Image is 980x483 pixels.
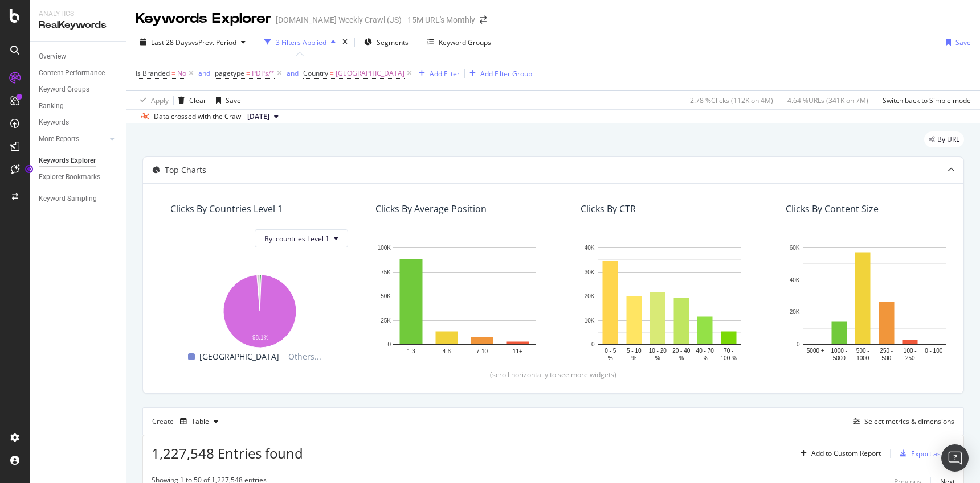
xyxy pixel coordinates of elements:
text: 100 % [721,355,737,361]
a: Content Performance [39,67,118,79]
span: Segments [377,38,409,47]
a: Keywords Explorer [39,155,118,167]
div: Table [191,418,209,425]
span: 2025 Sep. 3rd [247,112,269,122]
div: A chart. [375,242,553,364]
button: 3 Filters Applied [260,33,340,51]
div: 4.64 % URLs ( 341K on 7M ) [787,96,868,105]
span: By URL [937,136,959,143]
text: 0 [591,341,595,348]
text: 100K [378,245,391,251]
span: Last 28 Days [151,38,191,47]
span: vs Prev. Period [191,38,236,47]
div: Add Filter [430,69,460,79]
div: Clicks By Content Size [786,203,879,214]
a: Keywords [39,117,118,129]
div: and [287,68,299,78]
text: 4-6 [443,348,451,354]
text: 50K [381,293,391,299]
text: 70 - [724,348,733,354]
text: 10K [585,317,595,324]
div: 3 Filters Applied [276,38,326,47]
div: Keyword Groups [439,38,491,47]
div: Clicks By CTR [581,203,636,214]
div: Overview [39,51,66,63]
span: = [246,68,250,78]
text: 0 [387,341,391,348]
text: % [679,355,684,361]
div: Data crossed with the Crawl [154,112,243,122]
a: More Reports [39,133,107,145]
text: 40K [790,277,800,283]
text: 0 - 100 [925,348,943,354]
span: Country [303,68,328,78]
div: Apply [151,96,169,105]
text: 25K [381,317,391,324]
a: Overview [39,51,118,63]
button: Segments [360,33,413,51]
text: 250 - [880,348,893,354]
div: Export as CSV [911,449,955,459]
div: Save [226,96,241,105]
div: Top Charts [165,164,206,176]
text: 5000 [833,355,846,361]
button: and [198,68,210,79]
div: Clicks By countries Level 1 [170,203,283,214]
text: % [703,355,708,361]
span: Others... [284,350,326,364]
div: and [198,68,210,78]
div: RealKeywords [39,19,117,32]
div: [DOMAIN_NAME] Weekly Crawl (JS) - 15M URL's Monthly [276,14,475,26]
div: Analytics [39,9,117,19]
text: 30K [585,269,595,275]
text: 40K [585,245,595,251]
svg: A chart. [170,269,348,350]
button: Save [941,33,971,51]
text: 10 - 20 [649,348,667,354]
text: 100 - [904,348,917,354]
text: 0 [797,341,800,348]
span: PDPs/* [252,65,275,81]
div: Keywords [39,117,69,129]
div: times [340,36,350,48]
div: Keywords Explorer [136,9,271,28]
div: Ranking [39,100,64,112]
svg: A chart. [581,242,758,364]
div: Switch back to Simple mode [883,96,971,105]
button: Add Filter Group [465,67,532,80]
text: 0 - 5 [605,348,616,354]
button: Switch back to Simple mode [878,91,971,109]
button: Add to Custom Report [796,444,881,463]
text: 7-10 [476,348,488,354]
div: legacy label [924,131,964,147]
a: Keyword Groups [39,84,118,96]
span: By: countries Level 1 [264,234,329,243]
div: Explorer Bookmarks [39,171,100,183]
button: Select metrics & dimensions [848,415,954,428]
div: Keyword Sampling [39,193,97,205]
div: arrow-right-arrow-left [480,16,487,24]
text: % [631,355,636,361]
text: 40 - 70 [696,348,714,354]
div: Create [152,412,223,431]
button: By: countries Level 1 [255,229,348,247]
text: 250 [905,355,915,361]
text: 5 - 10 [627,348,642,354]
a: Ranking [39,100,118,112]
svg: A chart. [786,242,963,364]
button: Keyword Groups [423,33,496,51]
button: Last 28 DaysvsPrev. Period [136,33,250,51]
text: % [608,355,613,361]
span: No [177,65,186,81]
text: % [655,355,660,361]
div: Keyword Groups [39,84,89,96]
span: [GEOGRAPHIC_DATA] [336,65,405,81]
span: [GEOGRAPHIC_DATA] [199,350,279,364]
text: 75K [381,269,391,275]
div: More Reports [39,133,79,145]
div: Keywords Explorer [39,155,96,167]
div: Content Performance [39,67,105,79]
span: pagetype [215,68,244,78]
